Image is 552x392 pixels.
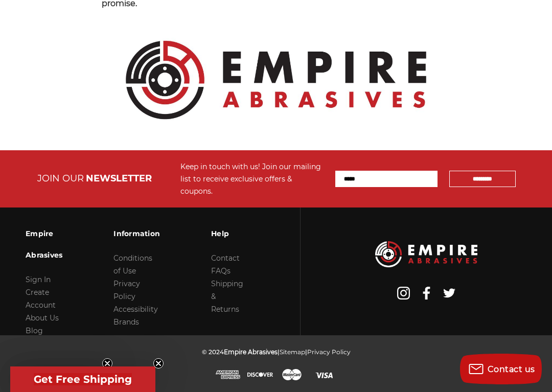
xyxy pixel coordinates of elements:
h3: Help [211,223,243,244]
img: Empire Abrasives Official Logo - Premium Quality Abrasives Supplier [102,20,450,140]
button: Contact us [460,354,542,384]
a: FAQs [211,266,231,275]
button: Close teaser [153,358,164,368]
div: Get Free ShippingClose teaser [10,366,155,392]
a: Contact [211,253,240,263]
a: Create Account [26,288,56,310]
img: Empire Abrasives Logo Image [375,241,477,267]
a: Sign In [26,275,51,284]
a: Blog [26,326,43,335]
a: Accessibility [113,305,158,314]
span: Contact us [488,364,535,374]
a: Shipping & Returns [211,279,243,314]
a: Privacy Policy [307,348,351,356]
div: Keep in touch with us! Join our mailing list to receive exclusive offers & coupons. [180,160,325,197]
a: Sitemap [280,348,305,356]
p: © 2024 | | [202,345,351,358]
span: Get Free Shipping [34,373,132,385]
a: Brands [113,317,139,327]
button: Close teaser [102,358,112,368]
span: Empire Abrasives [224,348,278,356]
a: Privacy Policy [113,279,140,301]
h3: Empire Abrasives [26,223,62,266]
a: Conditions of Use [113,253,152,275]
a: About Us [26,313,59,322]
span: JOIN OUR [37,173,84,184]
h3: Information [113,223,160,244]
span: NEWSLETTER [86,173,152,184]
